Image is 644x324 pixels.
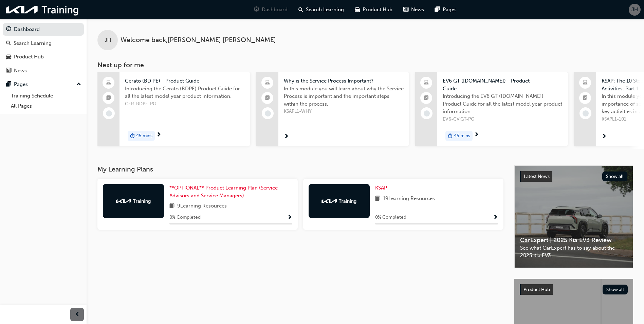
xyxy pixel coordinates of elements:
span: learningRecordVerb_NONE-icon [106,110,112,116]
span: CER-BDPE-PG [125,100,245,108]
span: booktick-icon [583,94,588,103]
span: prev-icon [75,310,80,319]
a: Product Hub [3,51,84,63]
span: JH [105,36,111,44]
span: 45 mins [136,132,152,140]
button: Show all [603,285,628,294]
span: EV6 GT ([DOMAIN_NAME]) - Product Guide [443,77,563,92]
span: Introducing the Cerato (BDPE) Product Guide for all the latest model year product information. [125,85,245,100]
span: Latest News [524,174,550,179]
span: guage-icon [6,26,11,33]
span: search-icon [298,5,303,14]
span: learningRecordVerb_NONE-icon [265,110,271,116]
h3: My Learning Plans [97,165,503,173]
span: car-icon [355,5,360,14]
a: Cerato (BD PE) - Product GuideIntroducing the Cerato (BDPE) Product Guide for all the latest mode... [97,72,250,146]
span: next-icon [602,134,607,140]
a: Product HubShow all [520,284,628,295]
a: Search Learning [3,37,84,50]
img: kia-training [115,198,152,204]
button: DashboardSearch LearningProduct HubNews [3,22,84,78]
button: Pages [3,78,84,91]
span: search-icon [6,40,11,47]
span: CarExpert | 2025 Kia EV3 Review [520,236,627,244]
span: Product Hub [523,287,550,292]
span: Cerato (BD PE) - Product Guide [125,77,245,85]
span: 0 % Completed [169,214,201,221]
span: booktick-icon [424,94,429,103]
span: guage-icon [254,5,259,14]
span: pages-icon [435,5,440,14]
span: up-icon [76,80,81,89]
a: Dashboard [3,23,84,36]
span: **OPTIONAL** Product Learning Plan (Service Advisors and Service Managers) [169,185,278,199]
button: JH [629,4,641,16]
button: Show all [602,172,628,181]
span: news-icon [403,5,408,14]
a: news-iconNews [398,3,429,17]
span: EV6-CV.GT-PG [443,115,563,123]
span: pages-icon [6,82,11,88]
button: Show Progress [493,213,498,222]
span: Show Progress [287,215,292,221]
span: Show Progress [493,215,498,221]
a: car-iconProduct Hub [349,3,398,17]
img: kia-training [320,198,358,204]
span: car-icon [6,54,11,60]
span: See what CarExpert has to say about the 2025 Kia EV3. [520,244,627,259]
a: pages-iconPages [429,3,462,17]
span: next-icon [284,134,289,140]
h3: Next up for me [87,61,644,69]
a: EV6 GT ([DOMAIN_NAME]) - Product GuideIntroducing the EV6 GT ([DOMAIN_NAME]) Product Guide for al... [415,72,568,146]
span: Product Hub [363,6,392,14]
span: laptop-icon [106,78,111,87]
span: laptop-icon [265,78,270,87]
button: Show Progress [287,213,292,222]
span: In this module you will learn about why the Service Process is important and the important steps ... [284,85,404,108]
span: 0 % Completed [375,214,406,221]
span: JH [631,6,638,14]
span: 9 Learning Resources [177,202,227,211]
a: KSAP [375,184,390,192]
span: learningRecordVerb_NONE-icon [424,110,430,116]
span: 19 Learning Resources [383,195,435,203]
span: KSAP [375,185,387,191]
span: news-icon [6,68,11,74]
a: All Pages [8,101,84,111]
span: laptop-icon [583,78,588,87]
span: News [411,6,424,14]
span: book-icon [375,195,380,203]
a: Latest NewsShow allCarExpert | 2025 Kia EV3 ReviewSee what CarExpert has to say about the 2025 Ki... [514,165,633,268]
span: duration-icon [130,131,135,140]
div: Search Learning [14,39,52,47]
span: Introducing the EV6 GT ([DOMAIN_NAME]) Product Guide for all the latest model year product inform... [443,92,563,115]
span: laptop-icon [424,78,429,87]
a: guage-iconDashboard [249,3,293,17]
a: Training Schedule [8,91,84,101]
span: duration-icon [448,131,453,140]
img: kia-training [3,3,81,17]
div: Product Hub [14,53,44,61]
span: learningRecordVerb_NONE-icon [583,110,589,116]
span: Why is the Service Process Important? [284,77,404,85]
a: **OPTIONAL** Product Learning Plan (Service Advisors and Service Managers) [169,184,292,199]
a: News [3,65,84,77]
a: Why is the Service Process Important?In this module you will learn about why the Service Process ... [256,72,409,146]
span: 45 mins [454,132,470,140]
span: next-icon [156,132,161,138]
span: booktick-icon [265,94,270,103]
span: book-icon [169,202,174,211]
a: search-iconSearch Learning [293,3,349,17]
span: Search Learning [306,6,344,14]
span: booktick-icon [106,94,111,103]
span: Dashboard [262,6,288,14]
a: Latest NewsShow all [520,171,627,182]
span: next-icon [474,132,479,138]
span: Pages [443,6,457,14]
span: Welcome back , [PERSON_NAME] [PERSON_NAME] [121,36,276,44]
span: KSAPL1-WHY [284,108,404,115]
div: News [14,67,27,75]
div: Pages [14,80,28,88]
